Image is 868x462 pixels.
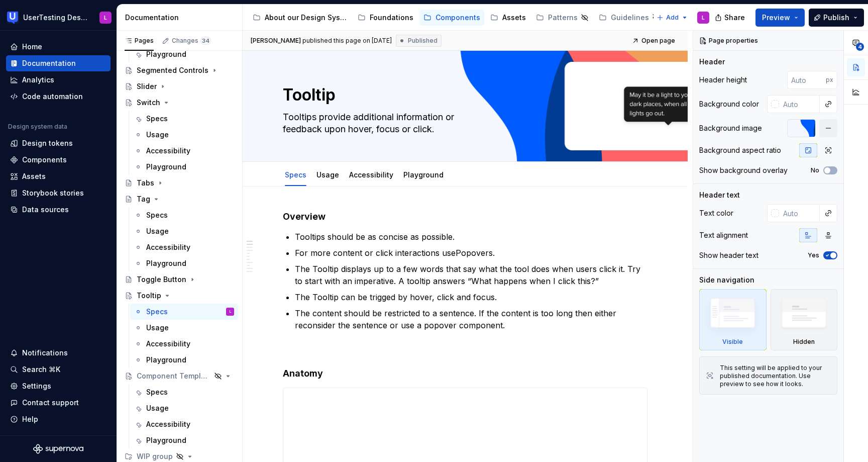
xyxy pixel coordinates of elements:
div: Analytics [22,75,54,85]
a: Slider [121,78,238,95]
div: Component Template [137,371,211,381]
div: Toggle Button [137,274,186,285]
div: Storybook stories [22,188,84,198]
div: Changes [172,37,211,45]
div: Usage [146,323,169,333]
div: Settings [22,381,51,391]
input: Auto [787,71,826,89]
div: Foundations [370,13,413,23]
textarea: Tooltips provide additional information or feedback upon hover, focus or click. [281,109,645,137]
div: Data sources [22,205,69,215]
button: UserTesting Design SystemL [2,7,115,28]
img: 41adf70f-fc1c-4662-8e2d-d2ab9c673b1b.png [7,12,19,24]
div: Specs [146,387,168,397]
input: Auto [779,204,820,222]
div: L [230,307,231,317]
a: Playground [130,46,238,62]
a: Tooltip [121,288,238,304]
span: Add [666,14,679,22]
p: For more content or click interactions use . [295,247,647,259]
a: Patterns [532,10,593,26]
button: Notifications [6,345,111,361]
div: Notifications [22,348,68,358]
a: SpecsL [130,304,238,320]
div: Usage [146,226,169,236]
a: Data sources [6,202,111,218]
div: Show header text [699,250,758,260]
a: Accessibility [130,143,238,159]
span: 4 [856,43,864,51]
h4: Overview [283,211,647,223]
div: Segmented Controls [137,65,208,75]
div: Usage [312,164,343,185]
h4: Anatomy [283,367,647,380]
a: Specs [130,111,238,127]
div: Help [22,414,38,424]
div: Background color [699,99,759,109]
a: Specs [130,384,238,400]
p: px [826,76,833,84]
button: Share [710,9,751,27]
div: Tag [137,194,150,204]
div: Code automation [22,91,83,102]
a: Assets [486,10,530,26]
a: Segmented Controls [121,62,238,78]
div: Design system data [8,123,67,131]
span: Preview [762,13,790,23]
div: Specs [146,210,168,220]
button: Search ⌘K [6,361,111,378]
div: Text color [699,208,733,218]
a: Assets [6,168,111,184]
div: Accessibility [345,164,397,185]
div: Switch [137,98,160,108]
a: Playground [403,170,444,179]
p: Tooltips should be as concise as possible. [295,231,647,243]
span: Published [408,37,438,45]
div: Components [22,155,67,165]
span: Open page [641,37,675,45]
div: Tooltip [137,291,161,301]
div: Assets [22,171,46,181]
span: Publish [823,13,849,23]
div: WIP group [137,451,173,461]
div: This setting will be applied to your published documentation. Use preview to see how it looks. [720,364,831,388]
a: Playground [130,352,238,368]
a: Analytics [6,72,111,88]
a: Foundations [354,10,417,26]
a: Open page [629,34,680,48]
a: Tag [121,191,238,207]
div: published this page on [DATE] [302,37,392,45]
div: Documentation [125,13,238,23]
div: Usage [146,403,169,413]
div: Playground [146,49,186,59]
div: Visible [699,289,767,350]
div: Header height [699,75,747,85]
a: Tabs [121,175,238,191]
p: The Tooltip displays up to a few words that say what the tool does when users click it. Try to st... [295,263,647,287]
div: Header [699,57,725,67]
a: Playground [130,432,238,448]
a: Home [6,39,111,55]
a: Usage [316,170,339,179]
a: Specs [285,170,306,179]
button: Publish [809,9,864,27]
div: Accessibility [146,242,190,252]
span: 34 [200,37,211,45]
a: Settings [6,378,111,394]
div: Search ⌘K [22,364,60,375]
div: Playground [399,164,448,185]
a: Components [6,152,111,168]
a: Accessibility [349,170,393,179]
a: About our Design System [249,10,352,26]
button: Help [6,411,111,427]
div: L [702,14,705,22]
div: Contact support [22,398,79,408]
div: Playground [146,355,186,365]
div: Slider [137,81,157,91]
div: Header text [699,190,740,200]
div: Components [436,13,480,23]
a: Accessibility [130,416,238,432]
p: The Tooltip can be trigged by hover, click and focus. [295,291,647,303]
div: Accessibility [146,419,190,429]
div: Pages [125,37,154,45]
